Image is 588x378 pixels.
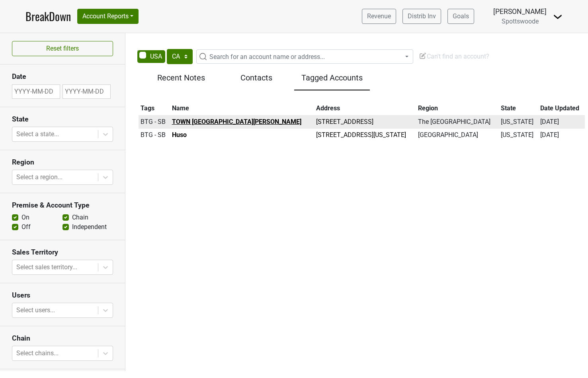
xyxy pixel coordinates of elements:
[72,213,88,222] label: Chain
[315,102,416,115] th: Address
[419,53,489,60] span: Can't find an account?
[139,129,170,142] td: BTG - SB
[172,131,187,139] a: Huso
[298,73,366,82] h5: Tagged Accounts
[12,84,60,99] input: YYYY-MM-DD
[12,115,113,123] h3: State
[223,73,291,82] h5: Contacts
[416,115,499,129] td: The [GEOGRAPHIC_DATA]
[538,115,585,129] td: [DATE]
[416,129,499,142] td: [GEOGRAPHIC_DATA]
[12,158,113,166] h3: Region
[12,41,113,56] button: Reset filters
[172,118,301,125] a: TOWN [GEOGRAPHIC_DATA][PERSON_NAME]
[419,52,427,60] img: Edit
[416,102,499,115] th: Region
[72,222,107,232] label: Independent
[316,118,373,125] a: [STREET_ADDRESS]
[12,201,113,210] h3: Premise & Account Type
[170,102,315,115] th: Name
[447,9,474,24] a: Goals
[147,73,215,82] h5: Recent Notes
[493,6,547,17] div: [PERSON_NAME]
[362,9,396,24] a: Revenue
[12,72,113,81] h3: Date
[502,18,539,25] span: Spottswoode
[499,115,538,129] td: [US_STATE]
[499,102,538,115] th: State
[139,115,170,129] td: BTG - SB
[538,102,585,115] th: Date Updated
[553,12,563,22] img: Dropdown Menu
[77,9,139,24] button: Account Reports
[316,131,406,139] a: [STREET_ADDRESS][US_STATE]
[538,129,585,142] td: [DATE]
[12,291,113,300] h3: Users
[499,129,538,142] td: [US_STATE]
[25,8,71,25] a: BreakDown
[402,9,441,24] a: Distrib Inv
[12,334,113,343] h3: Chain
[12,248,113,257] h3: Sales Territory
[139,102,170,115] th: Tags
[209,53,325,61] span: Search for an account name or address...
[21,222,31,232] label: Off
[63,84,111,99] input: YYYY-MM-DD
[21,213,29,222] label: On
